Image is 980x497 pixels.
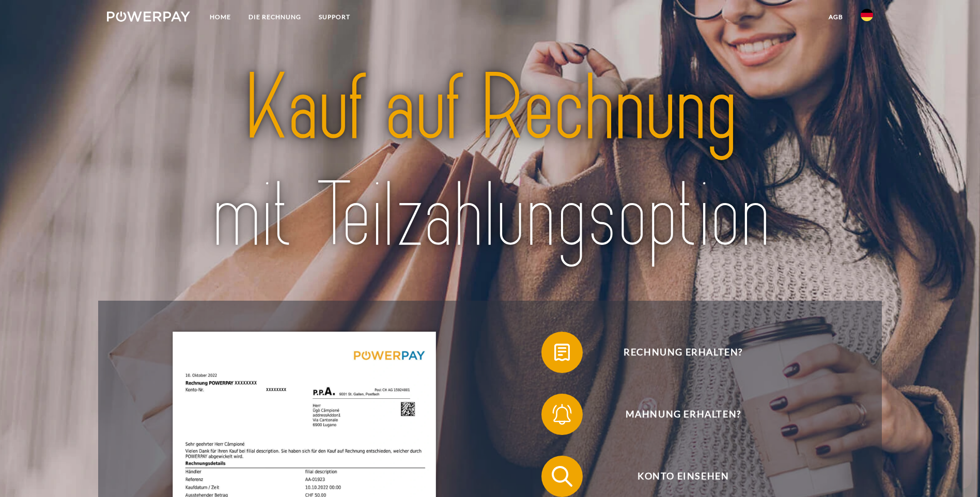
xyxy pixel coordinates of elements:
[240,8,310,26] a: DIE RECHNUNG
[201,8,240,26] a: Home
[861,9,873,21] img: de
[541,456,810,497] button: Konto einsehen
[556,456,810,497] span: Konto einsehen
[556,394,810,435] span: Mahnung erhalten?
[549,401,575,427] img: qb_bell.svg
[107,11,190,22] img: logo-powerpay-white.svg
[541,394,810,435] button: Mahnung erhalten?
[939,456,972,489] iframe: Schaltfläche zum Öffnen des Messaging-Fensters
[556,332,810,373] span: Rechnung erhalten?
[310,8,359,26] a: SUPPORT
[549,339,575,365] img: qb_bill.svg
[549,463,575,489] img: qb_search.svg
[820,8,852,26] a: agb
[145,50,835,275] img: title-powerpay_de.svg
[541,332,810,373] button: Rechnung erhalten?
